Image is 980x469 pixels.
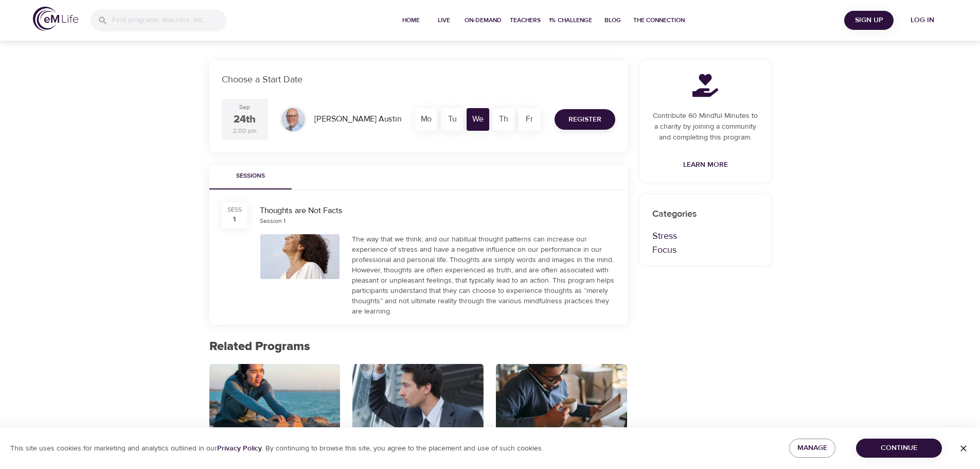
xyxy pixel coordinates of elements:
[518,108,541,131] div: Fr
[260,217,286,225] div: Session 1
[652,243,759,257] p: Focus
[33,7,78,31] img: logo
[233,127,257,135] div: 2:00 pm
[467,108,489,131] div: We
[432,15,456,26] span: Live
[465,15,502,26] span: On-Demand
[234,112,256,127] div: 24th
[441,108,464,131] div: Tu
[510,15,541,26] span: Teachers
[652,111,759,143] p: Contribute 60 Mindful Minutes to a charity by joining a community and completing this program.
[233,214,236,224] div: 1
[216,171,286,182] span: Sessions
[789,439,835,458] button: Manage
[856,439,942,458] button: Continue
[898,11,947,30] button: Log in
[492,108,515,131] div: Th
[864,442,934,455] span: Continue
[549,15,592,26] span: 1% Challenge
[415,108,438,131] div: Mo
[797,442,827,455] span: Manage
[633,15,685,26] span: The Connection
[683,159,728,171] span: Learn More
[652,207,759,221] p: Categories
[844,11,894,30] button: Sign Up
[568,113,601,126] span: Register
[310,109,405,129] div: [PERSON_NAME] Austin
[217,444,262,453] a: Privacy Policy
[600,15,625,26] span: Blog
[209,337,628,356] p: Related Programs
[652,229,759,243] p: Stress
[260,205,615,217] div: Thoughts are Not Facts
[112,9,226,31] input: Find programs, teachers, etc...
[848,14,889,27] span: Sign Up
[222,73,615,86] p: Choose a Start Date
[227,205,242,214] div: SESS
[679,155,732,175] a: Learn More
[352,234,615,317] div: The way that we think, and our habitual thought patterns can increase our experience of stress an...
[239,103,250,112] div: Sep
[902,14,943,27] span: Log in
[399,15,423,26] span: Home
[555,109,615,130] button: Register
